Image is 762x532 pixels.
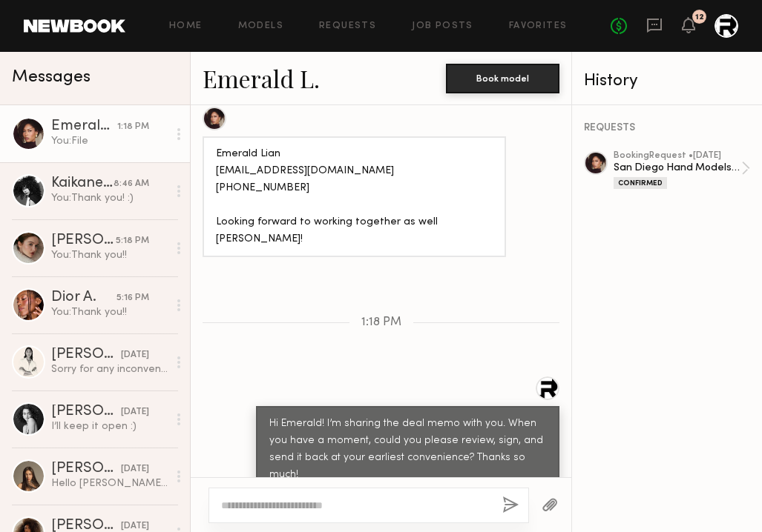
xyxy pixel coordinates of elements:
span: Messages [12,69,91,86]
div: [PERSON_NAME] [51,462,121,476]
a: Book model [446,71,559,84]
div: [PERSON_NAME] [51,405,121,419]
div: [PERSON_NAME] [51,233,116,248]
div: [DATE] [121,462,149,476]
a: bookingRequest •[DATE]San Diego Hand Models Needed (9/16)Confirmed [614,151,750,189]
div: You: Thank you!! [51,305,168,319]
div: 12 [695,13,704,21]
div: You: File [51,134,168,148]
a: Favorites [509,21,568,31]
div: 5:16 PM [116,291,149,305]
div: Hello [PERSON_NAME]! Looking forward to hearing back from you [EMAIL_ADDRESS][DOMAIN_NAME] Thanks 🙏🏼 [51,476,168,491]
div: 1:18 PM [117,120,149,134]
div: Emerald Lian [EMAIL_ADDRESS][DOMAIN_NAME] [PHONE_NUMBER] Looking forward to working together as w... [216,146,493,248]
div: [DATE] [121,348,149,362]
div: booking Request • [DATE] [614,151,741,161]
div: You: Thank you! :) [51,191,168,205]
a: Job Posts [412,21,473,31]
div: Hi Emerald! I’m sharing the deal memo with you. When you have a moment, could you please review, ... [269,416,546,484]
button: Book model [446,64,559,93]
a: Requests [319,21,376,31]
div: Kaikane .. [51,176,114,191]
div: You: Thank you!! [51,248,168,262]
div: [DATE] [121,405,149,419]
a: Emerald L. [203,62,320,94]
div: Dior A. [51,290,116,305]
div: Sorry for any inconvenience this may cause [51,362,168,376]
div: 8:46 AM [114,177,149,191]
div: Confirmed [614,177,667,189]
div: San Diego Hand Models Needed (9/16) [614,161,741,175]
div: 5:18 PM [116,234,149,248]
a: Models [238,21,283,31]
div: REQUESTS [584,123,750,133]
div: [PERSON_NAME] [51,348,121,362]
span: 1:18 PM [361,316,401,329]
div: I’ll keep it open :) [51,419,168,433]
div: History [584,73,750,90]
div: Emerald L. [51,119,117,134]
a: Home [169,21,203,31]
